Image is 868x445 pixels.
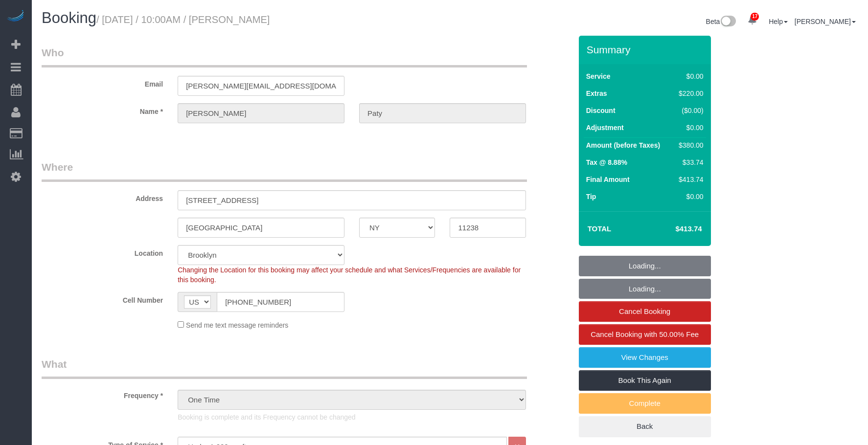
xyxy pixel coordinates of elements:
[795,18,856,25] a: [PERSON_NAME]
[186,321,288,329] span: Send me text message reminders
[743,10,762,31] a: 17
[359,103,526,123] input: Last Name
[34,292,170,305] label: Cell Number
[217,292,344,312] input: Cell Number
[591,330,699,338] span: Cancel Booking with 50.00% Fee
[751,13,759,21] span: 17
[586,106,616,115] label: Discount
[586,175,630,184] label: Final Amount
[675,140,703,150] div: $380.00
[42,357,527,379] legend: What
[586,89,607,98] label: Extras
[586,157,627,167] label: Tax @ 8.88%
[720,16,736,28] img: New interface
[586,140,660,150] label: Amount (before Taxes)
[34,190,170,203] label: Address
[178,218,344,238] input: City
[42,9,96,26] span: Booking
[34,76,170,89] label: Email
[34,103,170,116] label: Name *
[6,10,25,23] img: Automaid Logo
[96,14,270,25] small: / [DATE] / 10:00AM / [PERSON_NAME]
[675,175,703,184] div: $413.74
[579,347,711,368] a: View Changes
[675,192,703,201] div: $0.00
[675,106,703,115] div: ($0.00)
[675,157,703,167] div: $33.74
[579,370,711,391] a: Book This Again
[588,224,612,233] strong: Total
[706,18,736,25] a: Beta
[579,324,711,345] a: Cancel Booking with 50.00% Fee
[646,225,702,233] h4: $413.74
[42,160,527,182] legend: Where
[178,103,344,123] input: First Name
[579,301,711,322] a: Cancel Booking
[42,45,527,67] legend: Who
[579,416,711,437] a: Back
[675,71,703,81] div: $0.00
[34,245,170,258] label: Location
[450,218,525,238] input: Zip Code
[586,71,611,81] label: Service
[586,192,596,201] label: Tip
[675,89,703,98] div: $220.00
[178,412,526,422] p: Booking is complete and its Frequency cannot be changed
[587,44,706,55] h3: Summary
[675,123,703,133] div: $0.00
[34,387,170,400] label: Frequency *
[178,266,521,284] span: Changing the Location for this booking may affect your schedule and what Services/Frequencies are...
[769,18,788,25] a: Help
[178,76,344,96] input: Email
[586,123,624,133] label: Adjustment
